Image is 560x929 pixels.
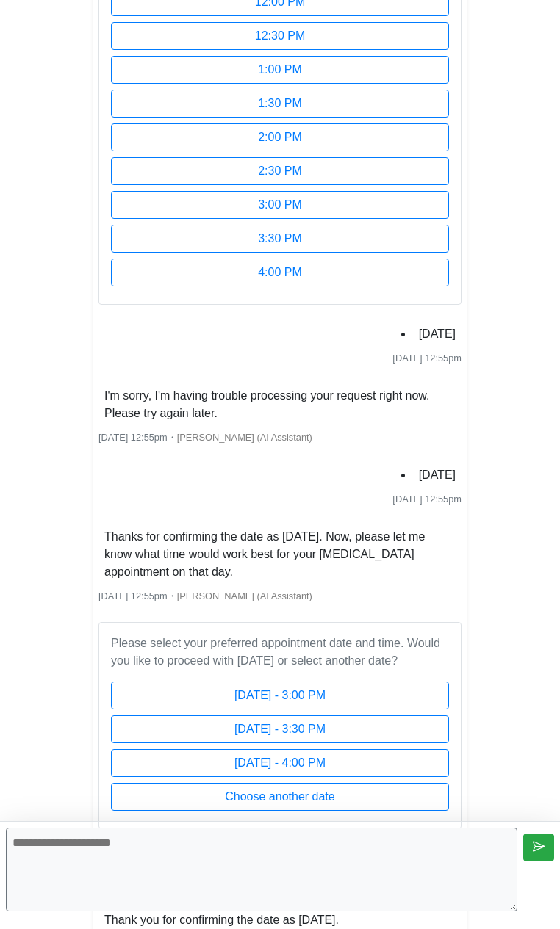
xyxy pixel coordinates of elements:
button: [DATE] - 3:30 PM [111,715,449,743]
button: 2:30 PM [111,157,449,185]
small: ・ [98,590,312,601]
span: [PERSON_NAME] (AI Assistant) [177,432,312,443]
button: 2:00 PM [111,123,449,151]
li: Thanks for confirming the date as [DATE]. Now, please let me know what time would work best for y... [98,525,462,584]
li: [DATE] [413,463,462,487]
button: 3:00 PM [111,191,449,219]
button: [DATE] - 4:00 PM [111,749,449,777]
button: [DATE] - 3:00 PM [111,682,449,709]
button: 12:30 PM [111,22,449,50]
span: [DATE] 12:55pm [392,353,462,364]
span: [PERSON_NAME] (AI Assistant) [177,590,312,601]
li: I'm sorry, I'm having trouble processing your request right now. Please try again later. [98,384,462,425]
span: [DATE] 12:55pm [392,494,462,505]
p: Please select your preferred appointment date and time. Would you like to proceed with [DATE] or ... [111,635,449,670]
button: 3:30 PM [111,225,449,253]
button: 1:00 PM [111,56,449,84]
button: Choose another date [111,783,449,811]
li: [DATE] [413,322,462,346]
button: 1:30 PM [111,90,449,118]
span: [DATE] 12:55pm [98,590,168,601]
span: [DATE] 12:55pm [98,432,168,443]
button: 4:00 PM [111,259,449,286]
small: ・ [98,432,312,443]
